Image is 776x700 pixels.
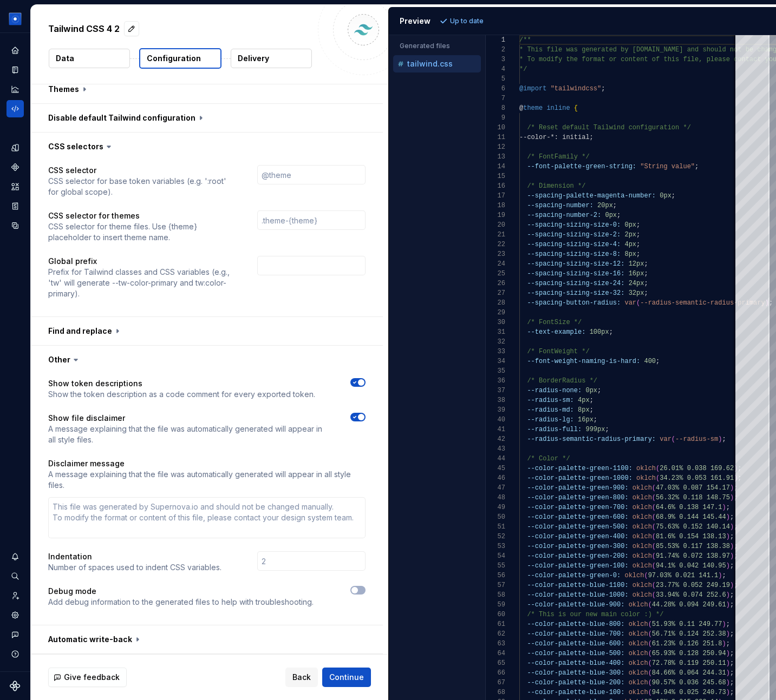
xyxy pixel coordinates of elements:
div: 28 [486,298,505,308]
button: Notifications [6,548,24,565]
div: Analytics [6,81,24,98]
p: tailwind.css [407,60,453,68]
div: 12 [486,142,505,152]
span: 0.072 [683,552,702,560]
div: 42 [486,434,505,444]
div: 49 [486,503,505,512]
span: * To modify the format or content of this file, p [519,56,710,63]
span: ) [726,533,729,540]
div: 1 [486,35,505,45]
span: ) [722,504,726,511]
span: var [660,435,671,443]
span: oklch [632,533,652,540]
span: @ [519,104,523,112]
span: ; [644,289,648,297]
div: 2 [486,45,505,55]
p: Generated files [400,42,474,50]
span: ; [671,192,675,200]
div: 11 [486,133,505,142]
div: 13 [486,152,505,162]
p: Configuration [147,53,201,64]
button: Give feedback [48,668,127,687]
a: Settings [6,606,24,624]
a: Data sources [6,217,24,234]
div: Search ⌘K [6,567,24,585]
span: 138.13 [702,533,726,540]
span: --spacing-sizing-size-2: [527,231,621,239]
span: 8px [578,406,590,414]
p: Up to date [450,17,484,25]
button: tailwind.css [393,58,481,70]
span: --radius-full: [527,426,582,433]
span: --radius-semantic-radius-primary [640,299,765,307]
img: 049812b6-2877-400d-9dc9-987621144c16.png [9,12,22,25]
p: Disclaimer message [48,458,366,469]
span: ) [730,543,734,550]
div: 24 [486,259,505,269]
span: --color-palette-green-800: [527,494,628,501]
span: ; [617,212,621,219]
span: 16px [578,416,594,424]
span: 138.97 [706,552,729,560]
span: ( [671,435,675,443]
span: 20px [597,202,613,209]
span: 0.118 [683,494,702,501]
span: 154.17 [706,484,729,492]
span: oklch [632,513,652,521]
span: --spacing-sizing-size-12: [527,260,624,268]
span: --color-palette-green-900: [527,484,628,492]
span: 24px [628,280,644,287]
span: ; [644,280,648,287]
span: --spacing-sizing-size-32: [527,289,624,297]
span: ) [730,494,734,501]
span: ; [730,562,734,570]
span: ( [652,533,656,540]
p: Show the token description as a code comment for every exported token. [48,389,315,400]
span: 0.052 [683,582,702,589]
div: 48 [486,493,505,503]
div: 6 [486,84,505,94]
div: 21 [486,230,505,240]
span: --color-palette-green-600: [527,513,628,521]
span: --radius-none: [527,387,582,394]
div: 17 [486,191,505,201]
span: 12px [628,260,644,268]
p: Indentation [48,551,221,562]
span: 0px [585,387,597,394]
span: --radius-sm [675,435,718,443]
span: --color-palette-green-700: [527,504,628,511]
div: 4 [486,64,505,74]
span: 0px [605,212,617,219]
div: 36 [486,376,505,386]
span: ) [718,572,722,579]
span: 94.1% [656,562,675,570]
span: "String value" [640,163,695,170]
span: oklch [636,474,656,482]
span: 23.77% [656,582,679,589]
p: A message explaining that the file was automatically generated will appear in all style files. [48,424,331,445]
div: 16 [486,181,505,191]
a: Supernova Logo [10,681,21,691]
span: ) [730,484,734,492]
a: Design tokens [6,139,24,156]
div: 22 [486,240,505,249]
button: Delivery [231,49,312,68]
div: 7 [486,94,505,103]
span: --spacing-number-2: [527,212,601,219]
span: --spacing-sizing-size-4: [527,241,621,248]
span: 0.042 [679,562,699,570]
span: Give feedback [64,672,120,683]
span: "tailwindcss" [550,85,601,93]
span: --color-palette-green-100: [527,562,628,570]
span: 148.75 [706,494,729,501]
span: ( [652,523,656,531]
button: Configuration [139,48,221,69]
div: 20 [486,220,505,230]
div: 53 [486,541,505,551]
div: 14 [486,162,505,171]
span: 141.1 [699,572,718,579]
span: 81.6% [656,533,675,540]
div: 41 [486,425,505,434]
span: --color-palette-green-1000: [527,474,632,482]
span: --text-example: [527,328,585,336]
